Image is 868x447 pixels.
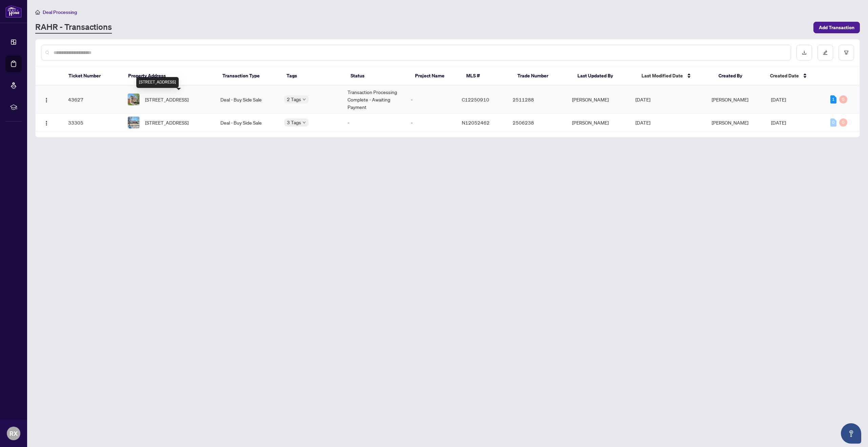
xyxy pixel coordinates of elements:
[839,95,847,104] div: 0
[765,67,825,86] th: Created Date
[63,114,122,132] td: 33305
[830,95,836,104] div: 1
[462,119,490,126] span: N12052462
[844,50,849,55] span: filter
[44,120,49,126] img: Logo
[796,45,812,60] button: download
[123,67,217,86] th: Property Address
[462,96,489,103] span: C12250910
[9,429,18,438] span: RX
[712,119,748,126] span: [PERSON_NAME]
[830,118,836,127] div: 0
[5,5,22,18] img: logo
[145,96,189,103] span: [STREET_ADDRESS]
[128,117,139,128] img: thumbnail-img
[215,86,278,114] td: Deal - Buy Side Sale
[770,72,799,79] span: Created Date
[215,114,278,132] td: Deal - Buy Side Sale
[642,72,683,79] span: Last Modified Date
[771,119,786,126] span: [DATE]
[410,67,461,86] th: Project Name
[63,67,123,86] th: Ticket Number
[128,94,139,105] img: thumbnail-img
[43,9,77,15] span: Deal Processing
[802,50,807,55] span: download
[63,86,122,114] td: 43627
[406,114,456,132] td: -
[507,86,567,114] td: 2511288
[817,45,833,60] button: edit
[839,45,854,60] button: filter
[823,50,828,55] span: edit
[217,67,281,86] th: Transaction Type
[41,94,52,105] button: Logo
[406,86,456,114] td: -
[287,118,301,126] span: 3 Tags
[635,119,650,126] span: [DATE]
[35,10,40,15] span: home
[281,67,345,86] th: Tags
[342,86,406,114] td: Transaction Processing Complete - Awaiting Payment
[302,98,306,101] span: down
[35,21,112,34] a: RAHR - Transactions
[567,86,630,114] td: [PERSON_NAME]
[302,121,306,124] span: down
[713,67,764,86] th: Created By
[342,114,406,132] td: -
[712,96,748,103] span: [PERSON_NAME]
[636,67,713,86] th: Last Modified Date
[567,114,630,132] td: [PERSON_NAME]
[819,22,854,33] span: Add Transaction
[461,67,512,86] th: MLS #
[839,118,847,127] div: 0
[512,67,572,86] th: Trade Number
[145,119,189,126] span: [STREET_ADDRESS]
[507,114,567,132] td: 2506238
[41,117,52,128] button: Logo
[572,67,636,86] th: Last Updated By
[345,67,409,86] th: Status
[841,423,861,444] button: Open asap
[287,95,301,103] span: 2 Tags
[136,77,179,88] div: [STREET_ADDRESS]
[813,22,860,33] button: Add Transaction
[635,96,650,103] span: [DATE]
[44,97,49,103] img: Logo
[771,96,786,103] span: [DATE]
